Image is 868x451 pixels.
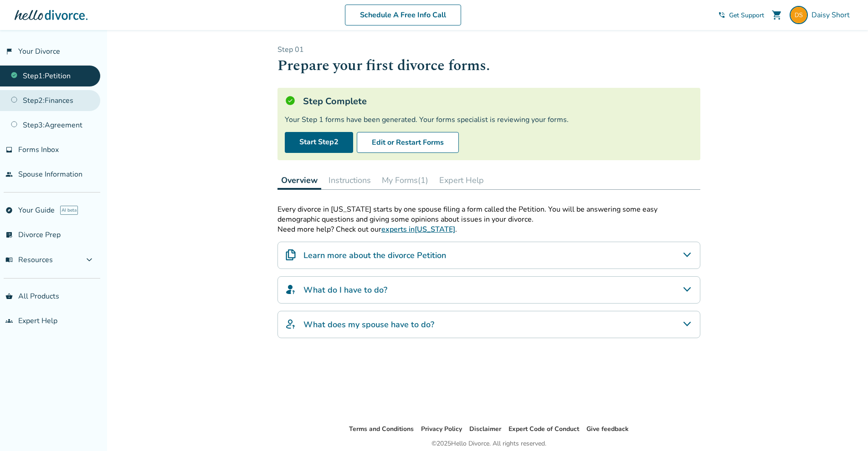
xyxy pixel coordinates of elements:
[378,171,432,189] button: My Forms(1)
[357,132,459,153] button: Edit or Restart Forms
[60,206,78,215] span: AI beta
[5,256,13,264] span: menu_book
[5,231,13,238] span: list_alt_check
[277,55,700,77] h1: Prepare your first divorce forms.
[18,145,59,155] span: Forms Inbox
[277,204,700,224] p: Every divorce in [US_STATE] starts by one spouse filing a form called the Petition. You will be a...
[345,5,461,25] a: Schedule A Free Info Call
[277,311,700,338] div: What does my spouse have to do?
[5,48,13,55] span: flag_2
[303,319,434,330] h4: What does my spouse have to do?
[285,249,296,260] img: Learn more about the divorce Petition
[325,171,375,189] button: Instructions
[729,11,764,20] span: Get Support
[303,249,446,261] h4: Learn more about the divorce Petition
[5,255,53,265] span: Resources
[718,11,725,19] span: phone_in_talk
[349,425,414,433] a: Terms and Conditions
[285,115,693,125] div: Your Step 1 forms have been generated. Your forms specialist is reviewing your forms.
[5,146,13,153] span: inbox
[5,171,13,178] span: people
[822,407,868,451] iframe: Chat Widget
[5,207,13,214] span: explore
[718,11,764,20] a: phone_in_talkGet Support
[285,132,353,153] a: Start Step2
[508,425,579,433] a: Expert Code of Conduct
[285,319,296,329] img: What does my spouse have to do?
[436,171,488,189] button: Expert Help
[812,10,853,20] span: Daisy Short
[586,424,629,435] li: Give feedback
[303,95,367,107] h5: Step Complete
[431,438,546,449] div: © 2025 Hello Divorce. All rights reserved.
[277,45,700,55] p: Step 0 1
[303,284,387,296] h4: What do I have to do?
[5,317,13,324] span: groups
[285,284,296,295] img: What do I have to do?
[84,254,95,265] span: expand_more
[277,276,700,304] div: What do I have to do?
[469,424,501,435] li: Disclaimer
[421,425,462,433] a: Privacy Policy
[5,293,13,300] span: shopping_basket
[277,242,700,269] div: Learn more about the divorce Petition
[381,224,455,234] a: experts in[US_STATE]
[277,171,321,190] button: Overview
[277,224,700,234] p: Need more help? Check out our .
[771,10,782,20] span: shopping_cart
[790,6,808,24] img: daisydshort@gmail.com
